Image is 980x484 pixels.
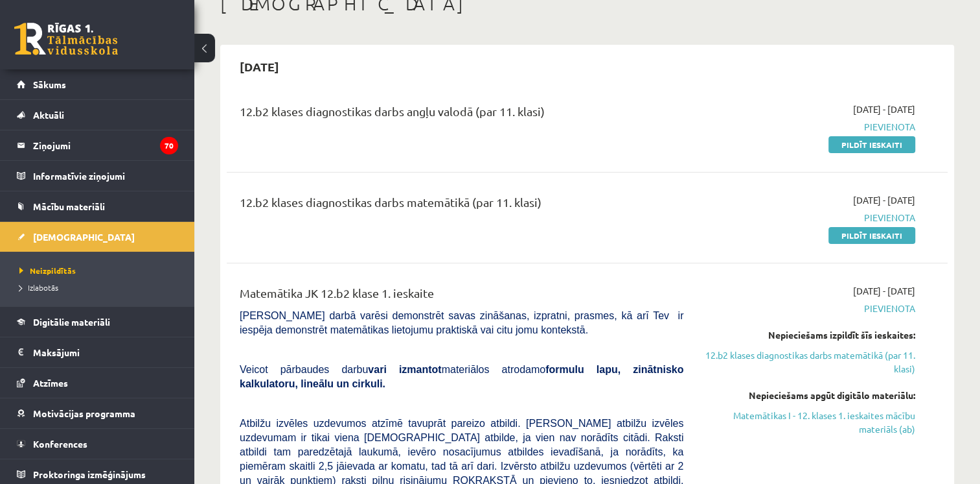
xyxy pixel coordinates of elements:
span: [DATE] - [DATE] [853,103,915,116]
span: [DEMOGRAPHIC_DATA] [33,231,135,243]
span: [PERSON_NAME] darbā varēsi demonstrēt savas zināšanas, izpratni, prasmes, kā arī Tev ir iespēja d... [240,310,683,335]
span: [DATE] - [DATE] [853,193,915,207]
a: [DEMOGRAPHIC_DATA] [17,222,178,252]
a: Sākums [17,69,178,99]
a: Maksājumi [17,337,178,367]
span: Motivācijas programma [33,407,135,419]
div: 12.b2 klases diagnostikas darbs angļu valodā (par 11. klasi) [240,103,683,127]
a: Pildīt ieskaiti [828,136,915,153]
b: formulu lapu, zinātnisko kalkulatoru, lineālu un cirkuli. [240,364,683,389]
legend: Ziņojumi [33,130,178,160]
a: Konferences [17,429,178,459]
div: Nepieciešams izpildīt šīs ieskaites: [703,328,915,342]
a: Informatīvie ziņojumi [17,161,178,191]
span: Konferences [33,438,87,450]
span: [DATE] - [DATE] [853,284,915,298]
a: Matemātikas I - 12. klases 1. ieskaites mācību materiāls (ab) [703,409,915,436]
legend: Informatīvie ziņojumi [33,161,178,191]
i: 70 [160,137,178,154]
a: Neizpildītās [19,265,181,276]
h2: [DATE] [227,51,292,82]
a: Atzīmes [17,368,178,398]
span: Pievienota [703,211,915,224]
a: Motivācijas programma [17,398,178,428]
a: Rīgas 1. Tālmācības vidusskola [14,23,118,55]
span: Aktuāli [33,109,64,121]
span: Pievienota [703,302,915,315]
span: Digitālie materiāli [33,316,110,328]
a: Mācību materiāli [17,191,178,221]
div: Nepieciešams apgūt digitālo materiālu: [703,389,915,402]
a: Digitālie materiāli [17,307,178,337]
span: Veicot pārbaudes darbu materiālos atrodamo [240,364,683,389]
span: Atzīmes [33,377,68,389]
b: vari izmantot [368,364,441,375]
a: Pildīt ieskaiti [828,227,915,244]
div: Matemātika JK 12.b2 klase 1. ieskaite [240,284,683,308]
legend: Maksājumi [33,337,178,367]
a: 12.b2 klases diagnostikas darbs matemātikā (par 11. klasi) [703,348,915,376]
span: Pievienota [703,120,915,134]
a: Ziņojumi70 [17,130,178,160]
span: Proktoringa izmēģinājums [33,468,146,480]
a: Izlabotās [19,282,181,293]
div: 12.b2 klases diagnostikas darbs matemātikā (par 11. klasi) [240,193,683,217]
span: Izlabotās [19,282,58,293]
a: Aktuāli [17,100,178,130]
span: Sākums [33,79,66,90]
span: Neizpildītās [19,265,76,276]
span: Mācību materiāli [33,200,105,212]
